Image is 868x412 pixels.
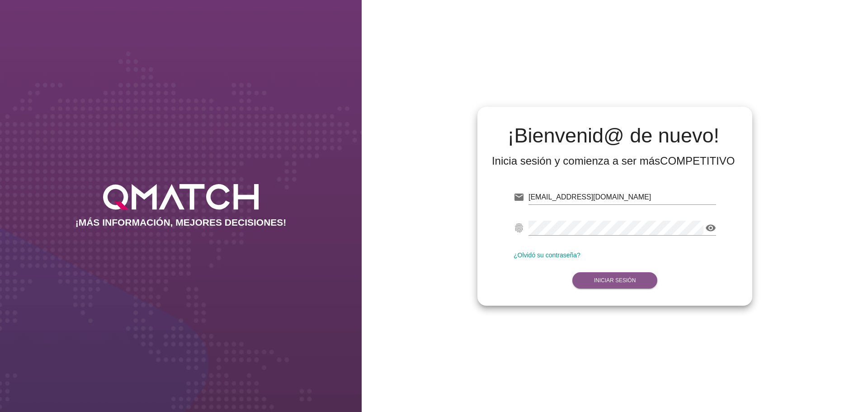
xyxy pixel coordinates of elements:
h2: ¡Bienvenid@ de nuevo! [492,125,735,147]
strong: Iniciar Sesión [594,277,636,284]
div: Inicia sesión y comienza a ser más [492,154,735,168]
i: fingerprint [514,223,524,233]
h2: ¡MÁS INFORMACIÓN, MEJORES DECISIONES! [75,217,287,228]
i: visibility [705,223,716,233]
input: E-mail [528,190,716,204]
button: Iniciar Sesión [572,272,658,289]
i: email [514,192,524,203]
a: ¿Olvidó su contraseña? [514,251,580,259]
strong: COMPETITIVO [660,155,735,167]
